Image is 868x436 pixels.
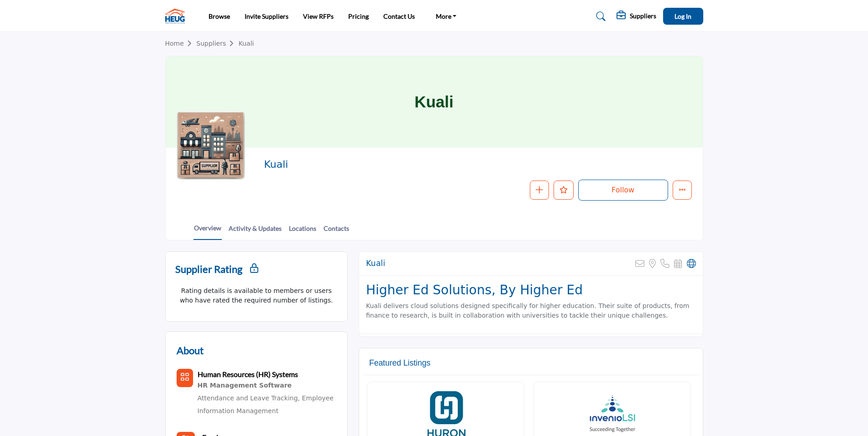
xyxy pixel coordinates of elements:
button: Like [554,181,574,200]
button: Log In [663,8,703,25]
button: More details [673,181,692,200]
h2: About [177,343,204,358]
button: Category Icon [177,369,193,387]
a: Activity & Updates [228,223,282,239]
a: Attendance and Leave Tracking, [198,394,300,402]
a: HR Management Software [198,380,336,392]
a: More [429,10,463,23]
a: Overview [193,223,222,240]
a: Employee Information Management [198,394,334,415]
h2: Featured Listings [369,358,430,368]
a: Locations [288,223,317,239]
a: Home [165,40,197,47]
b: Human Resources (HR) Systems [198,370,298,378]
p: Rating details is available to members or users who have rated the required number of listings. [175,286,338,305]
h1: Kuali [414,56,454,148]
h2: Higher Ed Solutions, By Higher Ed [366,282,696,298]
a: Contacts [323,223,350,239]
h5: Suppliers [630,12,656,20]
span: Log In [675,12,691,20]
a: Kuali [239,40,254,47]
img: site Logo [165,9,189,24]
a: View RFPs [303,12,334,20]
a: Pricing [348,12,369,20]
h2: Supplier Rating [175,261,242,276]
button: Follow [578,180,668,201]
a: Suppliers [196,40,238,47]
a: Search [587,9,612,24]
div: Suppliers [617,11,656,22]
a: Browse [209,12,230,20]
a: Invite Suppliers [245,12,288,20]
div: Precision tools tailored for the educational sector, ensuring effective staffing, payroll, and be... [198,380,336,392]
a: Human Resources (HR) Systems [198,371,298,378]
h2: Kuali [366,259,385,268]
p: Kuali delivers cloud solutions designed specifically for higher education. Their suite of product... [366,301,696,320]
a: Contact Us [383,12,415,20]
h2: Kuali [264,159,515,170]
